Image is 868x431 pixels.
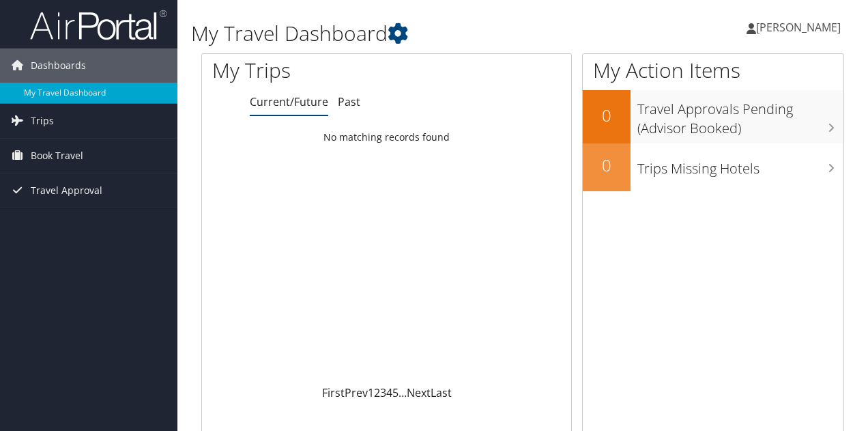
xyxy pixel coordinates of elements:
[392,385,399,400] a: 5
[191,19,633,48] h1: My Travel Dashboard
[374,385,380,400] a: 2
[583,104,631,127] h2: 0
[322,385,345,400] a: First
[747,7,854,48] a: [PERSON_NAME]
[583,90,843,143] a: 0Travel Approvals Pending (Advisor Booked)
[583,56,843,85] h1: My Action Items
[368,385,374,400] a: 1
[756,20,841,35] span: [PERSON_NAME]
[386,385,392,400] a: 4
[31,48,86,83] span: Dashboards
[31,139,83,173] span: Book Travel
[30,9,167,41] img: airportal-logo.png
[431,385,452,400] a: Last
[345,385,368,400] a: Prev
[250,94,328,109] a: Current/Future
[212,56,407,85] h1: My Trips
[637,152,843,178] h3: Trips Missing Hotels
[583,143,843,191] a: 0Trips Missing Hotels
[338,94,360,109] a: Past
[637,93,843,138] h3: Travel Approvals Pending (Advisor Booked)
[399,385,407,400] span: …
[583,154,631,177] h2: 0
[407,385,431,400] a: Next
[31,104,54,138] span: Trips
[380,385,386,400] a: 3
[31,173,102,208] span: Travel Approval
[202,125,571,150] td: No matching records found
